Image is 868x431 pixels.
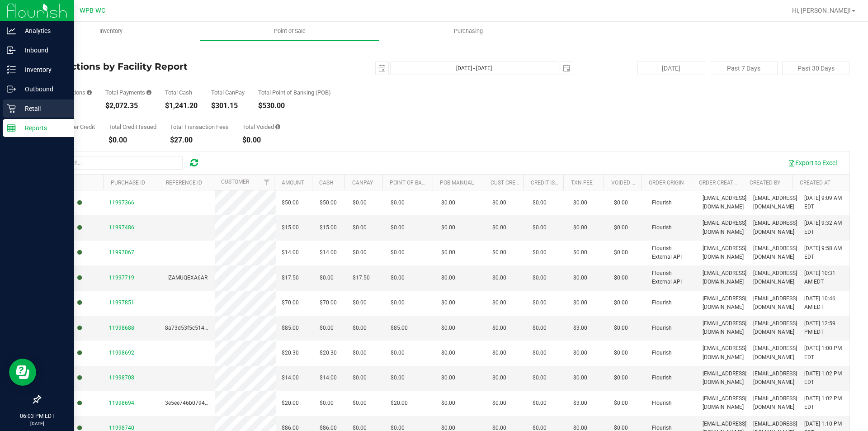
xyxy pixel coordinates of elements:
[87,90,92,95] i: Count of all successful payment transactions, possibly including voids, refunds, and cash-back fr...
[7,65,16,74] inline-svg: Inventory
[282,199,299,207] span: $50.00
[492,199,506,207] span: $0.00
[804,269,844,286] span: [DATE] 10:31 AM EDT
[703,244,746,261] span: [EMAIL_ADDRESS][DOMAIN_NAME]
[353,349,367,357] span: $0.00
[353,374,367,382] span: $0.00
[353,324,367,332] span: $0.00
[320,274,334,282] span: $0.00
[614,248,628,257] span: $0.00
[16,64,70,75] p: Inventory
[353,298,367,307] span: $0.00
[40,62,310,71] h4: Transactions by Facility Report
[282,298,299,307] span: $70.00
[573,349,587,357] span: $0.00
[282,274,299,282] span: $17.50
[7,104,16,113] inline-svg: Retail
[533,374,547,382] span: $0.00
[614,223,628,232] span: $0.00
[442,27,495,35] span: Purchasing
[703,319,746,336] span: [EMAIL_ADDRESS][DOMAIN_NAME]
[105,102,151,109] div: $2,072.35
[109,425,134,431] span: 11998740
[637,62,705,75] button: [DATE]
[804,394,844,412] span: [DATE] 1:02 PM EDT
[492,374,506,382] span: $0.00
[22,22,200,41] a: Inventory
[282,399,299,407] span: $20.00
[282,349,299,357] span: $20.30
[258,102,331,109] div: $530.00
[492,324,506,332] span: $0.00
[652,324,672,332] span: Flourish
[703,369,746,387] span: [EMAIL_ADDRESS][DOMAIN_NAME]
[170,124,229,130] div: Total Transaction Fees
[16,103,70,114] p: Retail
[353,274,370,282] span: $17.50
[320,324,334,332] span: $0.00
[573,274,587,282] span: $0.00
[492,349,506,357] span: $0.00
[7,123,16,133] inline-svg: Reports
[353,248,367,257] span: $0.00
[353,223,367,232] span: $0.00
[108,124,156,130] div: Total Credit Issued
[804,219,844,236] span: [DATE] 9:32 AM EDT
[87,27,135,35] span: Inventory
[259,175,274,190] a: Filter
[492,399,506,407] span: $0.00
[703,219,746,236] span: [EMAIL_ADDRESS][DOMAIN_NAME]
[533,248,547,257] span: $0.00
[652,349,672,357] span: Flourish
[703,269,746,286] span: [EMAIL_ADDRESS][DOMAIN_NAME]
[391,324,408,332] span: $85.00
[319,180,334,186] a: Cash
[170,137,229,144] div: $27.00
[109,275,134,281] span: 11997719
[258,90,331,95] div: Total Point of Banking (POB)
[320,223,337,232] span: $15.00
[16,45,70,56] p: Inbound
[753,319,797,336] span: [EMAIL_ADDRESS][DOMAIN_NAME]
[533,223,547,232] span: $0.00
[320,399,334,407] span: $0.00
[221,179,249,185] a: Customer
[804,319,844,336] span: [DATE] 12:59 PM EDT
[200,22,379,41] a: Point of Sale
[165,400,262,406] span: 3e5ee746b0794b0f133d38a5780f03ca
[710,62,778,75] button: Past 7 Days
[320,349,337,357] span: $20.30
[16,123,70,133] p: Reports
[573,248,587,257] span: $0.00
[571,180,593,186] a: Txn Fee
[573,399,587,407] span: $3.00
[652,269,692,286] span: Flourish External API
[492,248,506,257] span: $0.00
[111,180,145,186] a: Purchase ID
[703,294,746,312] span: [EMAIL_ADDRESS][DOMAIN_NAME]
[533,399,547,407] span: $0.00
[4,412,70,420] p: 06:03 PM EDT
[750,180,780,186] a: Created By
[699,180,748,186] a: Order Created By
[441,248,455,257] span: $0.00
[614,324,628,332] span: $0.00
[109,299,134,306] span: 11997851
[211,90,245,95] div: Total CanPay
[7,85,16,94] inline-svg: Outbound
[753,394,797,412] span: [EMAIL_ADDRESS][DOMAIN_NAME]
[105,90,151,95] div: Total Payments
[614,298,628,307] span: $0.00
[391,349,405,357] span: $0.00
[492,274,506,282] span: $0.00
[391,274,405,282] span: $0.00
[166,180,202,186] a: Reference ID
[614,374,628,382] span: $0.00
[614,349,628,357] span: $0.00
[440,180,474,186] a: POB Manual
[108,137,156,144] div: $0.00
[804,344,844,361] span: [DATE] 1:00 PM EDT
[441,274,455,282] span: $0.00
[573,298,587,307] span: $0.00
[275,124,280,130] i: Sum of all voided payment transaction amounts, excluding tips and transaction fees.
